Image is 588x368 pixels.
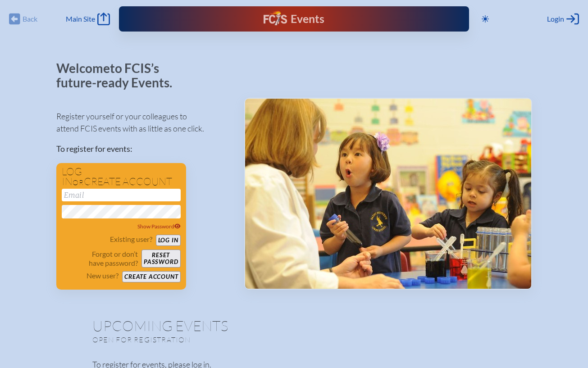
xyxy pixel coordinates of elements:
[73,178,84,187] span: or
[56,143,230,155] p: To register for events:
[245,99,531,289] img: Events
[141,250,180,268] button: Resetpassword
[92,318,496,333] h1: Upcoming Events
[137,223,181,230] span: Show Password
[66,13,110,25] a: Main Site
[62,250,138,268] p: Forgot or don’t have password?
[66,14,95,23] span: Main Site
[87,271,119,280] p: New user?
[62,167,181,187] h1: Log in create account
[547,14,564,23] span: Login
[56,110,230,135] p: Register yourself or your colleagues to attend FCIS events with as little as one click.
[156,235,181,246] button: Log in
[56,61,182,90] p: Welcome to FCIS’s future-ready Events.
[110,235,152,244] p: Existing user?
[92,335,330,344] p: Open for registration
[122,271,180,282] button: Create account
[221,11,367,27] div: FCIS Events — Future ready
[62,189,181,201] input: Email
